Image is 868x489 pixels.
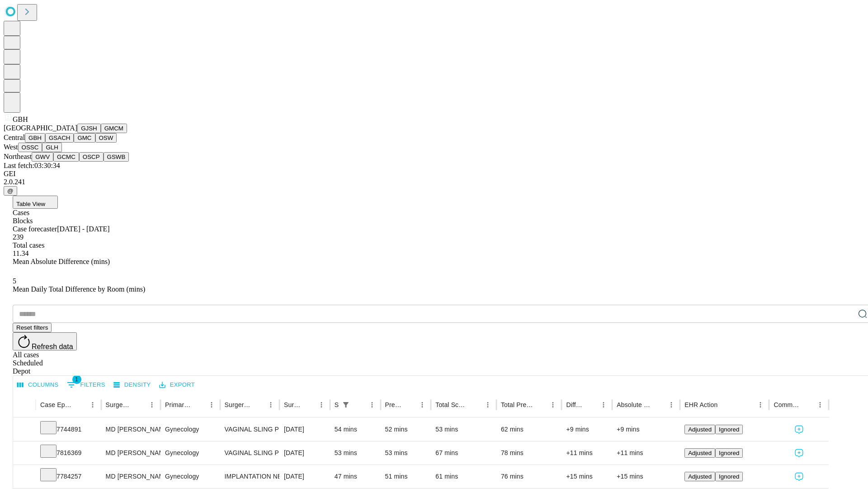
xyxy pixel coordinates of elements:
button: Sort [193,398,205,411]
div: 61 mins [435,465,492,488]
span: 1 [72,375,81,384]
div: 76 mins [501,465,557,488]
button: Sort [252,398,264,411]
button: Density [111,378,153,392]
div: +9 mins [566,418,608,441]
div: MD [PERSON_NAME] [PERSON_NAME] [106,418,156,441]
span: Mean Absolute Difference (mins) [13,258,110,265]
button: Sort [801,398,814,411]
button: Menu [814,398,826,411]
div: Scheduled In Room Duration [335,401,339,408]
div: IMPLANTATION NEUROSTIMULATOR SACRAL NERVE [225,465,275,488]
div: EHR Action [684,401,717,408]
button: Menu [86,398,99,411]
span: Adjusted [688,450,712,456]
div: +9 mins [617,418,675,441]
div: +11 mins [566,441,608,465]
div: +15 mins [617,465,675,488]
button: Ignored [715,448,743,458]
button: GSWB [104,152,129,162]
button: Refresh data [13,332,77,350]
div: 47 mins [335,465,376,488]
span: 5 [13,277,16,285]
button: Sort [469,398,481,411]
span: Ignored [719,450,739,456]
button: @ [4,186,17,196]
div: Primary Service [165,401,191,408]
button: Menu [597,398,610,411]
div: Total Scheduled Duration [435,401,468,408]
div: [DATE] [284,418,325,441]
button: Adjusted [684,448,715,458]
button: GCMC [53,152,79,162]
div: MD [PERSON_NAME] [PERSON_NAME] [106,465,156,488]
button: Show filters [65,378,108,392]
button: Menu [416,398,429,411]
button: Adjusted [684,472,715,481]
button: GMCM [101,124,127,133]
button: Reset filters [13,323,52,332]
span: [GEOGRAPHIC_DATA] [4,124,77,132]
div: GEI [4,170,864,178]
button: Menu [315,398,328,411]
button: Export [157,378,197,392]
div: 7816369 [40,441,97,465]
button: Ignored [715,472,743,481]
div: Surgery Name [225,401,251,408]
div: 7784257 [40,465,97,488]
div: MD [PERSON_NAME] [PERSON_NAME] [106,441,156,465]
button: Sort [403,398,416,411]
span: West [4,143,18,151]
div: Predicted In Room Duration [385,401,403,408]
button: Menu [205,398,218,411]
span: Ignored [719,426,739,433]
span: Mean Daily Total Difference by Room (mins) [13,285,145,293]
div: Surgery Date [284,401,302,408]
span: Table View [16,201,45,207]
span: Case forecaster [13,225,57,233]
div: [DATE] [284,441,325,465]
button: Sort [652,398,665,411]
button: GMC [74,133,95,143]
button: Select columns [15,378,61,392]
span: 239 [13,233,24,241]
button: Sort [718,398,731,411]
div: 1 active filter [340,398,352,411]
button: GJSH [77,124,101,133]
div: 54 mins [335,418,376,441]
button: GLH [42,143,61,152]
button: OSSC [18,143,42,152]
button: Sort [353,398,366,411]
div: Absolute Difference [617,401,651,408]
button: Expand [18,422,31,438]
div: VAGINAL SLING PROCEDURE FOR [MEDICAL_DATA] [225,418,275,441]
button: Sort [534,398,547,411]
span: Central [4,134,25,141]
span: Adjusted [688,426,712,433]
span: Ignored [719,473,739,480]
div: Surgeon Name [106,401,132,408]
div: +15 mins [566,465,608,488]
button: Menu [366,398,378,411]
button: Expand [18,446,31,461]
button: GWV [32,152,53,162]
div: 62 mins [501,418,557,441]
button: Menu [146,398,158,411]
div: Comments [774,401,800,408]
div: 53 mins [335,441,376,465]
button: Show filters [340,398,352,411]
button: OSCP [79,152,104,162]
div: Gynecology [165,418,215,441]
span: [DATE] - [DATE] [57,225,109,233]
button: Menu [547,398,559,411]
div: Difference [566,401,584,408]
button: Ignored [715,425,743,434]
span: Northeast [4,153,32,160]
span: GBH [13,115,28,123]
span: @ [7,187,14,194]
button: Menu [264,398,277,411]
div: +11 mins [617,441,675,465]
button: GBH [25,133,45,143]
div: Case Epic Id [40,401,73,408]
span: Refresh data [32,343,73,350]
